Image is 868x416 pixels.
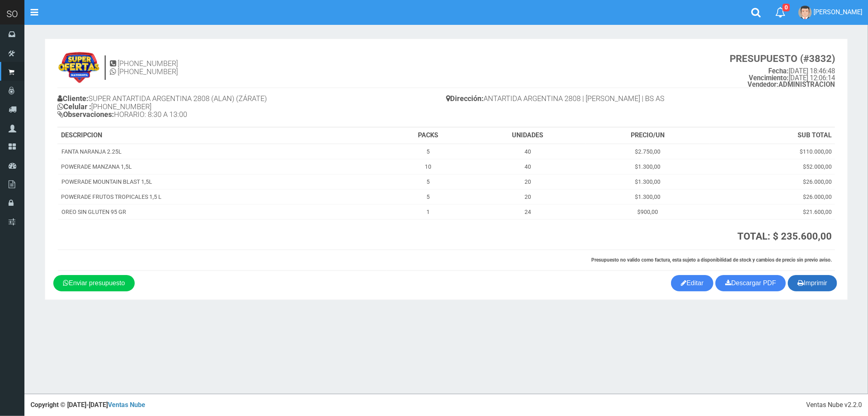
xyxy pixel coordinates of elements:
td: 5 [387,174,470,189]
td: $2.750,00 [586,144,710,159]
a: Ventas Nube [108,401,145,409]
span: Enviar presupuesto [69,280,125,286]
td: $1.300,00 [586,174,710,189]
td: $26.000,00 [710,174,835,189]
td: $52.000,00 [710,159,835,174]
a: Descargar PDF [715,275,786,291]
td: POWERADE MANZANA 1,5L [58,159,387,174]
b: Observaciones: [57,110,114,119]
h4: [PHONE_NUMBER] [PHONE_NUMBER] [110,59,178,76]
td: $110.000,00 [710,144,835,159]
td: $26.000,00 [710,189,835,205]
td: OREO SIN GLUTEN 95 GR [58,205,387,220]
td: 10 [387,159,470,174]
td: FANTA NARANJA 2.25L [58,144,387,159]
td: POWERADE FRUTOS TROPICALES 1,5 L [58,189,387,205]
button: Imprimir [788,275,837,291]
a: Editar [671,275,713,291]
td: 1 [387,205,470,220]
small: [DATE] 18:46:48 [DATE] 12:06:14 [730,53,835,88]
td: 40 [470,144,586,159]
td: $21.600,00 [710,205,835,220]
b: Dirección: [446,94,484,103]
strong: PRESUPUESTO (#3832) [730,53,835,64]
b: Cliente: [57,94,88,103]
b: Celular : [57,102,91,111]
span: 0 [783,4,790,11]
td: 5 [387,144,470,159]
a: Enviar presupuesto [53,275,135,291]
strong: TOTAL: $ 235.600,00 [737,231,832,242]
td: 40 [470,159,586,174]
strong: Presupuesto no valido como factura, esta sujeto a disponibilidad de stock y cambios de precio sin... [591,257,832,263]
td: $900,00 [586,205,710,220]
th: PRECIO/UN [586,128,710,144]
strong: Vendedor: [748,81,778,88]
td: 20 [470,189,586,205]
td: 24 [470,205,586,220]
img: 9k= [57,51,101,84]
img: User Image [798,6,812,19]
td: 5 [387,189,470,205]
h4: SUPER ANTARTIDA ARGENTINA 2808 (ALAN) (ZÁRATE) [PHONE_NUMBER] HORARIO: 8:30 A 13:00 [57,92,446,123]
th: DESCRIPCION [58,128,387,144]
strong: Vencimiento: [749,74,789,82]
th: PACKS [387,128,470,144]
strong: Copyright © [DATE]-[DATE] [31,401,145,409]
td: $1.300,00 [586,189,710,205]
h4: ANTARTIDA ARGENTINA 2808 | [PERSON_NAME] | BS AS [446,92,835,107]
span: [PERSON_NAME] [813,8,862,16]
div: Ventas Nube v2.2.0 [806,401,862,410]
td: POWERADE MOUNTAIN BLAST 1,5L [58,174,387,189]
strong: Fecha: [768,67,789,75]
td: $1.300,00 [586,159,710,174]
b: ADMINISTRACION [748,81,835,88]
th: UNIDADES [470,128,586,144]
th: SUB TOTAL [710,128,835,144]
td: 20 [470,174,586,189]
